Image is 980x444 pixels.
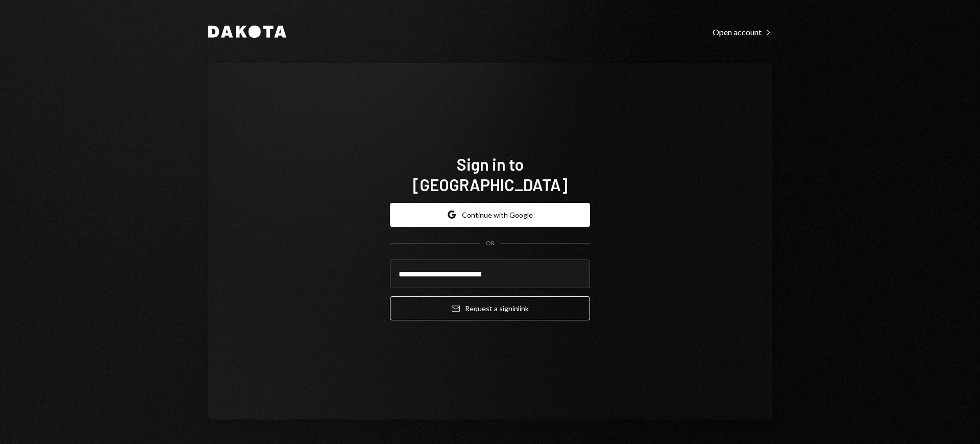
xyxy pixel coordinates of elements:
div: Open account [713,27,772,37]
a: Open account [713,26,772,37]
button: Continue with Google [390,203,590,227]
div: OR [486,239,495,248]
button: Request a signinlink [390,296,590,320]
h1: Sign in to [GEOGRAPHIC_DATA] [390,154,590,195]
